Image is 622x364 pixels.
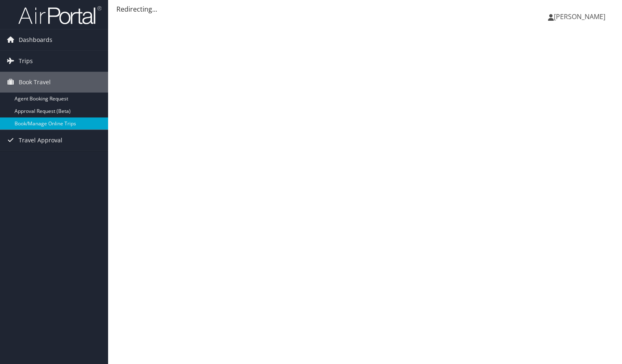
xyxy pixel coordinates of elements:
span: Trips [19,51,33,71]
img: airportal-logo.png [18,5,101,25]
span: Dashboards [19,29,52,50]
span: [PERSON_NAME] [554,12,605,21]
span: Book Travel [19,72,51,93]
span: Travel Approval [19,130,62,151]
a: [PERSON_NAME] [548,4,614,29]
div: Redirecting... [116,4,614,14]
